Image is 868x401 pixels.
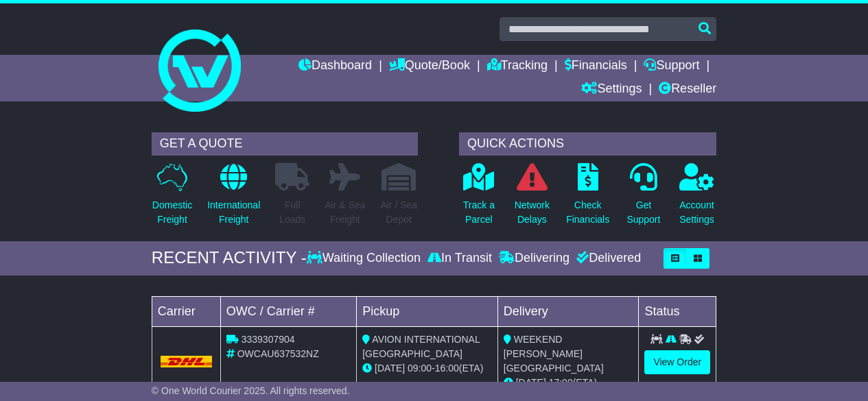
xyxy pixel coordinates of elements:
[152,385,350,396] span: © One World Courier 2025. All rights reserved.
[463,198,495,227] p: Track a Parcel
[152,296,220,326] td: Carrier
[639,296,716,326] td: Status
[504,334,604,374] span: WEEKEND [PERSON_NAME][GEOGRAPHIC_DATA]
[237,348,319,359] span: OWCAU637532NZ
[644,55,699,78] a: Support
[549,377,573,388] span: 17:00
[152,198,192,227] p: Domestic Freight
[362,334,480,359] span: AVION INTERNATIONAL [GEOGRAPHIC_DATA]
[626,198,660,227] p: Get Support
[573,251,641,266] div: Delivered
[679,162,715,234] a: AccountSettings
[375,363,405,374] span: [DATE]
[679,198,714,227] p: Account Settings
[566,198,609,227] p: Check Financials
[462,162,495,234] a: Track aParcel
[565,162,610,234] a: CheckFinancials
[626,162,661,234] a: GetSupport
[161,356,212,367] img: DHL.png
[307,251,424,266] div: Waiting Collection
[298,55,372,78] a: Dashboard
[435,363,459,374] span: 16:00
[242,334,295,345] span: 3339307904
[362,361,492,376] div: - (ETA)
[495,251,573,266] div: Delivering
[207,198,260,227] p: International Freight
[152,248,307,268] div: RECENT ACTIVITY -
[152,132,418,156] div: GET A QUOTE
[459,132,716,156] div: QUICK ACTIONS
[325,198,365,227] p: Air & Sea Freight
[581,78,642,101] a: Settings
[220,296,356,326] td: OWC / Carrier #
[487,55,548,78] a: Tracking
[408,363,432,374] span: 09:00
[504,376,633,390] div: (ETA)
[515,198,550,227] p: Network Delays
[424,251,495,266] div: In Transit
[357,296,498,326] td: Pickup
[644,350,710,374] a: View Order
[497,296,639,326] td: Delivery
[380,198,417,227] p: Air / Sea Depot
[389,55,470,78] a: Quote/Book
[207,162,261,234] a: InternationalFreight
[152,162,193,234] a: DomesticFreight
[516,377,546,388] span: [DATE]
[565,55,627,78] a: Financials
[275,198,309,227] p: Full Loads
[659,78,716,101] a: Reseller
[514,162,550,234] a: NetworkDelays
